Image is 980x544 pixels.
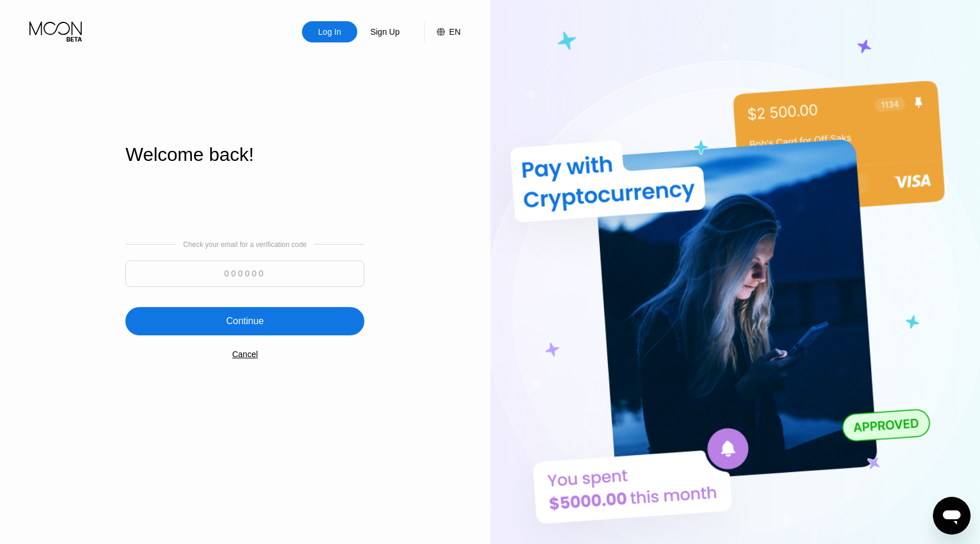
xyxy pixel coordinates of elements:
[125,261,364,287] input: 000000
[357,21,413,42] div: Sign Up
[232,350,258,359] div: Cancel
[302,21,357,42] div: Log In
[933,497,971,535] iframe: Button to launch messaging window
[449,27,460,37] div: EN
[424,21,460,42] div: EN
[125,307,364,335] div: Continue
[183,240,307,249] div: Check your email for a verification code
[369,26,401,38] div: Sign Up
[317,26,343,38] div: Log In
[226,315,264,327] div: Continue
[125,144,364,166] div: Welcome back!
